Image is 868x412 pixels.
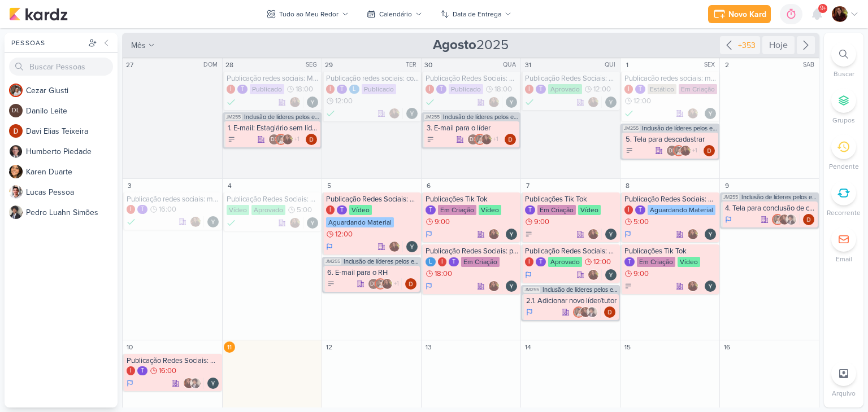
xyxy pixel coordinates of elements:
[633,218,649,226] span: 5:00
[389,108,400,119] img: Jaqueline Molina
[423,59,434,71] div: 30
[488,229,500,240] img: Jaqueline Molina
[426,247,518,256] div: Publicação Redes Sociais: prévia vídeo Faria Lima
[426,230,432,239] div: Em Andamento
[605,97,617,108] div: Responsável: Yasmin Marchiori
[741,194,817,200] span: Inclusão de líderes pelos estagiários
[375,278,386,290] img: Cezar Giusti
[326,195,419,204] div: Publicação Redes Sociais: Mês do estagiário/dica
[635,85,645,94] div: T
[736,40,758,51] div: +353
[626,147,633,155] div: A Fazer
[534,218,549,226] span: 9:00
[389,241,403,252] div: Colaboradores: Jaqueline Molina
[623,125,640,132] span: JM255
[293,135,300,144] span: +1
[522,180,533,191] div: 7
[405,278,416,290] img: Davi Elias Teixeira
[506,229,517,240] div: Responsável: Yasmin Marchiori
[637,257,675,267] div: Em Criação
[832,115,855,125] p: Grupos
[593,258,611,266] span: 12:00
[362,84,396,94] div: Publicado
[268,134,280,145] div: Danilo Leite
[523,287,540,293] span: JM255
[824,42,863,79] li: Ctrl + F
[423,180,434,191] div: 6
[522,59,533,71] div: 31
[289,97,303,108] div: Colaboradores: Jaqueline Molina
[326,74,419,83] div: Publicação redes sociais: corte treinamento
[633,97,651,105] span: 12:00
[580,306,591,318] img: Jaqueline Molina
[183,378,194,389] img: Jaqueline Molina
[227,217,236,229] div: Finalizado
[227,97,236,108] div: Finalizado
[722,194,739,200] span: JM255
[426,74,518,83] div: Publicação Redes Sociais: Marshmallow
[772,214,800,225] div: Colaboradores: Cezar Giusti, Jaqueline Molina, Pedro Luahn Simões
[725,215,732,224] div: Em Andamento
[307,217,318,229] div: Responsável: Yasmin Marchiori
[296,85,313,93] span: 18:00
[522,341,533,353] div: 14
[604,306,615,318] img: Davi Elias Teixeira
[705,108,716,119] img: Yasmin Marchiori
[307,97,318,108] div: Responsável: Yasmin Marchiori
[705,280,716,292] div: Responsável: Yasmin Marchiori
[406,241,418,252] div: Responsável: Yasmin Marchiori
[289,97,301,108] img: Jaqueline Molina
[588,269,599,280] img: Jaqueline Molina
[438,257,446,266] div: I
[536,85,546,94] div: T
[704,145,715,156] div: Responsável: Davi Elias Teixeira
[323,341,335,353] div: 12
[326,217,394,227] div: Aguardando Material
[289,217,303,229] div: Colaboradores: Jaqueline Molina
[506,280,517,292] img: Yasmin Marchiori
[705,229,716,240] div: Responsável: Yasmin Marchiori
[137,205,147,214] div: T
[427,124,517,133] div: 3. E-mail para o líder
[525,270,532,279] div: Em Andamento
[492,135,498,144] span: +1
[436,85,446,94] div: T
[494,85,512,93] span: 18:00
[326,205,335,214] div: I
[673,145,684,156] img: Cezar Giusti
[324,258,341,265] span: JM255
[323,180,335,191] div: 5
[832,388,856,398] p: Arquivo
[587,306,598,318] img: Pedro Luahn Simões
[228,135,236,143] div: A Fazer
[687,229,701,240] div: Colaboradores: Jaqueline Molina
[9,205,23,219] img: Pedro Luahn Simões
[622,59,633,71] div: 1
[467,134,479,145] div: Danilo Leite
[525,257,533,266] div: I
[327,280,335,288] div: A Fazer
[525,195,618,204] div: Publicações Tik Tok
[721,341,732,353] div: 16
[605,269,617,280] img: Yasmin Marchiori
[605,229,617,240] img: Yasmin Marchiori
[772,214,783,225] img: Cezar Giusti
[525,205,535,214] div: T
[624,247,717,256] div: Publicações Tik Tok
[306,60,320,69] div: SEG
[337,205,347,214] div: T
[127,366,135,375] div: I
[474,134,485,145] img: Cezar Giusti
[326,242,333,251] div: Em Andamento
[426,257,436,266] div: L
[624,205,633,214] div: I
[137,366,147,375] div: T
[250,84,284,94] div: Publicado
[9,38,86,48] div: Pessoas
[537,205,576,215] div: Em Criação
[605,97,617,108] img: Yasmin Marchiori
[488,229,502,240] div: Colaboradores: Jaqueline Molina
[127,195,220,204] div: Publicação redes sociais: meme
[337,85,347,94] div: T
[588,269,602,280] div: Colaboradores: Jaqueline Molina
